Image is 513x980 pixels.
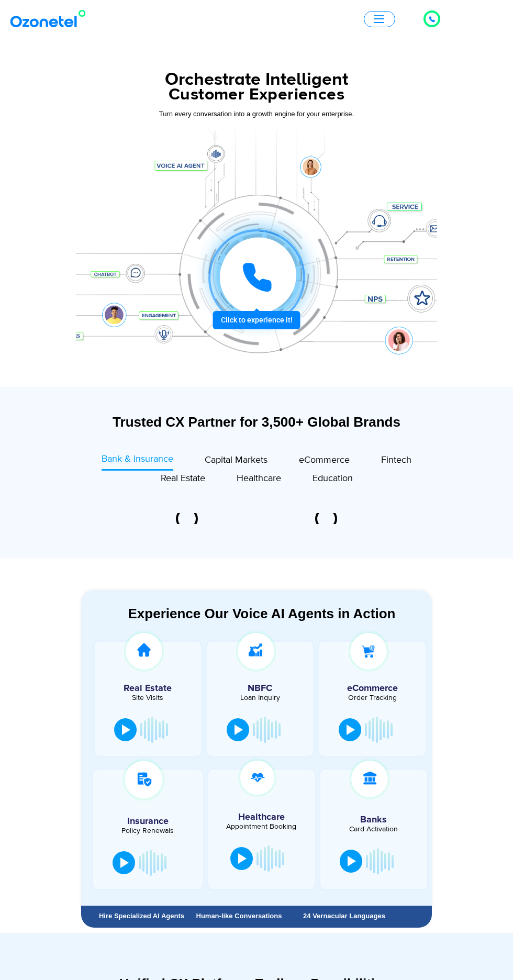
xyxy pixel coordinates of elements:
div: 2 / 6 [278,513,375,524]
h5: Banks [326,815,422,825]
a: Healthcare [237,471,281,489]
div: Card Activation [326,826,422,833]
div: Policy Renewals [98,827,197,834]
div: Hire Specialized AI Agents [97,912,186,919]
div: 1 / 6 [139,513,236,524]
span: Capital Markets [205,454,267,466]
div: Orchestrate Intelligent [76,71,437,88]
h5: eCommerce [325,684,420,693]
div: Site Visits [100,694,196,701]
a: Education [313,471,353,489]
span: Bank & Insurance [102,453,173,465]
span: Fintech [381,454,411,466]
h5: Real Estate [100,684,196,693]
div: Image Carousel [139,513,374,524]
div: Trusted CX Partner for 3,500+ Global Brands [81,413,432,431]
span: Real Estate [161,473,205,484]
span: eCommerce [299,454,350,466]
div: Human-like Conversations [192,912,286,919]
div: Experience Our Voice AI Agents in Action [92,606,432,622]
h5: Insurance [98,817,197,826]
h5: Healthcare [216,812,307,822]
h5: NBFC [213,684,308,693]
div: 24 Vernacular Languages [297,912,392,919]
span: Education [313,473,353,484]
a: Capital Markets [205,452,267,471]
div: Turn every conversation into a growth engine for your enterprise. [76,108,437,120]
div: Order Tracking [325,694,420,701]
div: Loan Inquiry [213,694,308,701]
div: Customer Experiences [76,82,437,107]
a: Real Estate [161,471,205,489]
a: Fintech [381,452,411,471]
a: Bank & Insurance [102,452,173,471]
a: eCommerce [299,452,350,471]
div: Appointment Booking [216,823,307,830]
span: Healthcare [237,473,281,484]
